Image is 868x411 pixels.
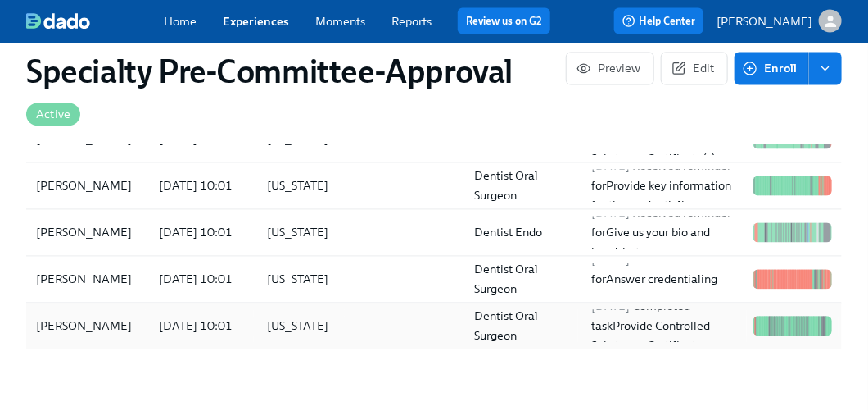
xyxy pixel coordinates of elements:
a: Experiences [223,14,289,29]
div: [US_STATE] [260,176,345,196]
span: [DATE] [591,253,630,267]
div: [PERSON_NAME] [29,317,138,336]
div: [PERSON_NAME] [29,223,146,243]
div: [PERSON_NAME][DATE] 10:01[US_STATE]Dentist Oral Surgeon[DATE] Received reminder forAnswer credent... [26,257,842,304]
div: Dentist Endo [468,223,577,243]
div: [US_STATE] [260,223,345,243]
span: Edit [675,61,714,77]
div: Completed task Provide Controlled Substance Certificates [585,297,747,356]
div: Received reminder for Answer credentialing disclosure questions [585,250,747,309]
a: Home [164,14,197,29]
span: [DATE] [591,159,630,174]
button: [PERSON_NAME] [717,10,842,33]
div: [DATE] 10:01 [152,176,253,196]
span: Enroll [746,61,797,77]
a: dado [26,13,164,30]
div: [PERSON_NAME][DATE] 10:01[US_STATE]Dentist Oral Surgeon[DATE] Completed taskProvide Controlled Su... [26,304,842,349]
button: Review us on G2 [458,8,550,34]
div: [PERSON_NAME] [29,176,146,196]
img: dado [26,13,90,30]
div: Dentist Oral Surgeon [468,167,577,206]
h1: Specialty Pre-Committee-Approval [26,53,566,131]
div: [PERSON_NAME] [29,270,146,290]
button: Help Center [614,8,703,34]
div: [PERSON_NAME][DATE] 10:01[US_STATE]Dentist Endo[DATE] Received reminder forGive us your bio and h... [26,210,842,257]
a: Review us on G2 [466,13,542,30]
div: [DATE] 10:01 [152,223,253,243]
span: [DATE] [591,206,630,221]
div: [US_STATE] [260,270,345,290]
p: [PERSON_NAME] [717,13,812,30]
span: Preview [580,61,640,77]
a: Reports [391,14,432,29]
button: Preview [566,53,654,85]
div: [US_STATE] [260,317,345,336]
div: Received reminder for Provide key information for the credentialing process [585,157,747,216]
span: Help Center [622,13,695,30]
div: Dentist Oral Surgeon [468,307,577,346]
div: [DATE] 10:01 [152,317,253,336]
span: Active [26,109,80,121]
div: [DATE] 10:01 [152,270,253,290]
div: [PERSON_NAME][DATE] 10:01[US_STATE]Dentist Oral Surgeon[DATE] Received reminder forProvide key in... [26,163,842,210]
button: Edit [661,53,728,85]
div: Dentist Oral Surgeon [468,260,577,299]
span: [DATE] [591,299,630,314]
button: Enroll [735,53,809,85]
button: enroll [809,53,842,85]
div: Received reminder for Give us your bio and headshot [585,203,747,263]
a: Moments [315,14,365,29]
